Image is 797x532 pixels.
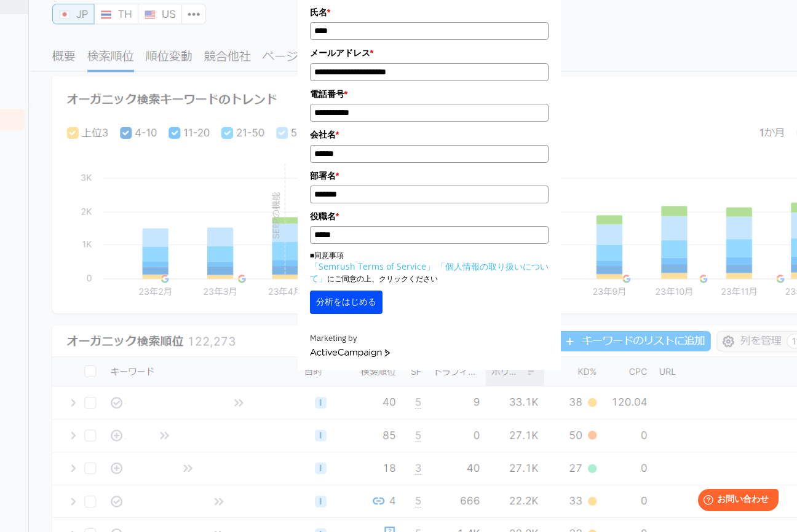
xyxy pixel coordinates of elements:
[310,209,549,223] label: 役職名
[310,260,435,272] a: 「Semrush Terms of Service」
[310,332,549,345] div: Marketing by
[310,128,549,141] label: 会社名
[310,260,549,284] a: 「個人情報の取り扱いについて」
[310,250,549,284] p: ■同意事項 にご同意の上、クリックください
[310,87,549,101] label: 電話番号
[310,169,549,182] label: 部署名
[688,484,783,518] iframe: Help widget launcher
[310,6,549,19] label: 氏名
[310,291,383,314] button: 分析をはじめる
[310,46,549,60] label: メールアドレス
